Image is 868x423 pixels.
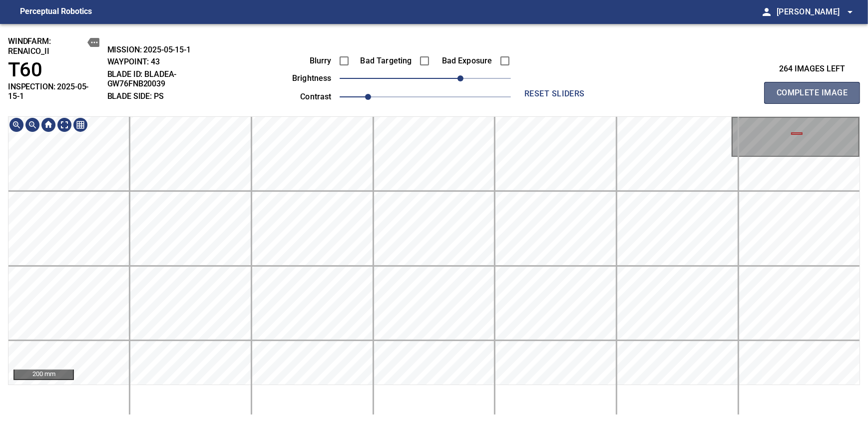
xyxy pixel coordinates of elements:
[107,45,221,54] h2: MISSION: 2025-05-15-1
[764,82,860,104] button: Complete Image
[56,117,72,133] div: Toggle full page
[276,57,332,65] label: Blurry
[8,117,24,133] div: Zoom in
[775,86,849,100] span: Complete Image
[773,2,856,22] button: [PERSON_NAME]
[40,117,56,133] div: Go home
[764,64,860,74] h3: 264 images left
[515,84,595,104] button: reset sliders
[8,82,99,101] h2: INSPECTION: 2025-05-15-1
[24,117,40,133] div: Zoom out
[844,6,856,18] span: arrow_drop_down
[276,74,332,82] label: brightness
[276,93,332,101] label: contrast
[519,87,591,101] span: reset sliders
[20,4,92,20] figcaption: Perceptual Robotics
[436,57,492,65] label: Bad Exposure
[777,5,856,19] span: [PERSON_NAME]
[8,58,99,82] h1: T60
[87,36,99,48] button: copy message details
[107,91,221,101] h2: BLADE SIDE: PS
[107,69,221,88] h2: BLADE ID: bladeA-GW76FNB20039
[107,57,221,66] h2: WAYPOINT: 43
[8,36,99,55] h2: windfarm: Renaico_II
[356,57,412,65] label: Bad Targeting
[761,6,773,18] span: person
